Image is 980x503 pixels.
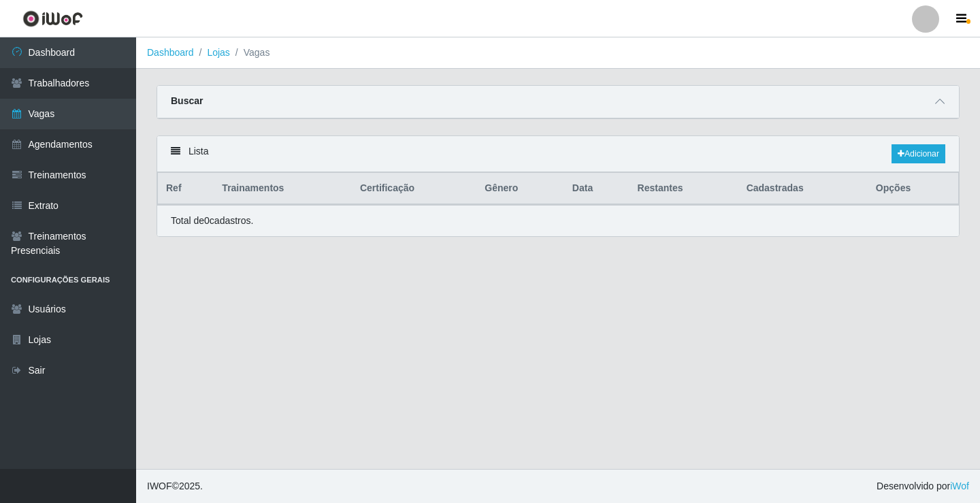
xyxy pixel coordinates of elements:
[868,173,959,205] th: Opções
[230,46,270,60] li: Vagas
[136,37,980,69] nav: breadcrumb
[22,10,83,27] img: CoreUI Logo
[158,173,214,205] th: Ref
[738,173,868,205] th: Cadastradas
[214,173,352,205] th: Trainamentos
[892,144,945,163] a: Adicionar
[147,47,194,58] a: Dashboard
[171,95,203,106] strong: Buscar
[877,479,969,493] span: Desenvolvido por
[147,479,203,493] span: © 2025 .
[171,214,253,228] p: Total de 0 cadastros.
[157,136,959,172] div: Lista
[630,173,738,205] th: Restantes
[207,47,229,58] a: Lojas
[352,173,476,205] th: Certificação
[564,173,630,205] th: Data
[476,173,564,205] th: Gênero
[950,481,969,491] a: iWof
[147,481,172,491] span: IWOF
